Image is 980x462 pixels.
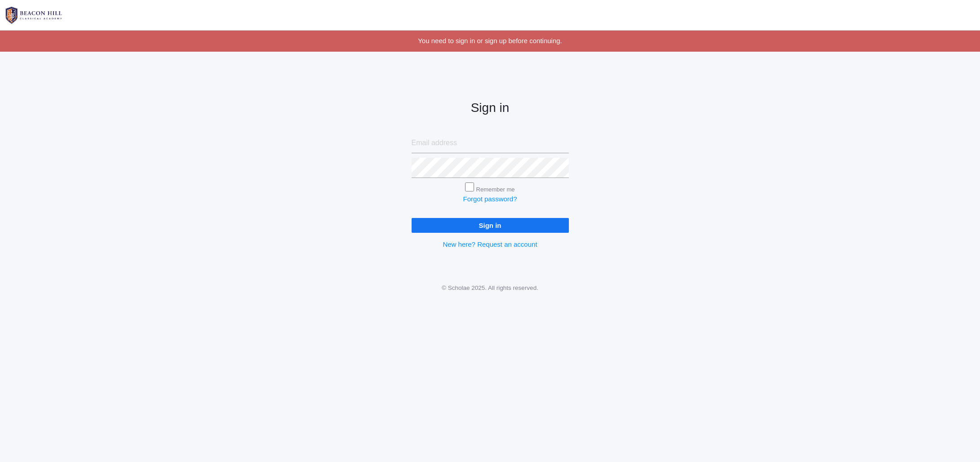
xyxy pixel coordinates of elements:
input: Email address [412,133,569,153]
label: Remember me [476,186,515,193]
a: Forgot password? [463,195,517,203]
a: New here? Request an account [443,240,537,248]
input: Sign in [412,218,569,233]
h2: Sign in [412,101,569,115]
